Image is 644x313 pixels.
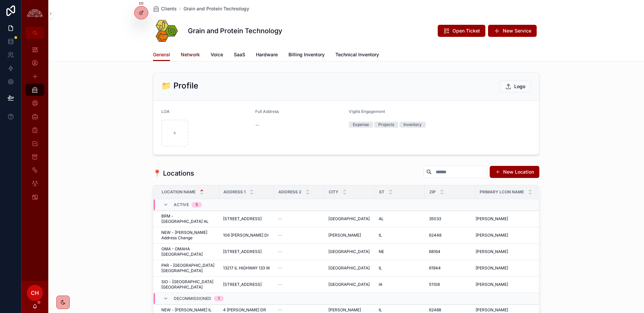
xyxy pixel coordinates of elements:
[153,49,170,61] a: General
[379,233,382,238] span: IL
[153,169,194,178] h1: 📍 Locations
[476,249,508,254] span: [PERSON_NAME]
[429,216,441,222] span: 35033
[161,246,215,257] span: OMA - OMAHA [GEOGRAPHIC_DATA]
[288,51,325,58] span: Billing Inventory
[379,249,384,254] span: NE
[490,166,539,178] button: New Location
[181,51,200,58] span: Network
[404,122,422,128] div: Inventory
[328,216,370,222] span: [GEOGRAPHIC_DATA]
[223,189,246,195] span: Address 1
[255,109,279,114] span: Full Address
[476,265,508,271] span: [PERSON_NAME]
[255,122,259,128] span: --
[335,51,379,58] span: Technical Inventory
[278,282,282,287] span: --
[223,249,262,254] span: [STREET_ADDRESS]
[328,249,370,254] span: [GEOGRAPHIC_DATA]
[328,307,361,313] span: [PERSON_NAME]
[161,279,215,290] span: SIO - [GEOGRAPHIC_DATA] [GEOGRAPHIC_DATA]
[353,122,369,128] div: Expense
[429,265,441,271] span: 61944
[335,49,379,62] a: Technical Inventory
[476,282,508,287] span: [PERSON_NAME]
[429,233,441,238] span: 62448
[379,216,384,222] span: AL
[211,51,223,58] span: Voice
[161,109,170,114] span: LOA
[161,80,198,91] h2: 📁 Profile
[476,216,508,222] span: [PERSON_NAME]
[278,249,282,254] span: --
[196,202,198,207] div: 5
[31,289,39,297] span: CH
[514,83,525,90] span: Logo
[161,5,177,12] span: Clients
[278,216,282,222] span: --
[161,230,215,241] span: NEW - [PERSON_NAME] Address Change
[429,189,436,195] span: Zip
[153,51,170,58] span: General
[278,233,282,238] span: --
[161,213,215,224] span: BRM - [GEOGRAPHIC_DATA] AL
[429,282,440,287] span: 51108
[480,189,524,195] span: Primary LCON Name
[25,8,44,19] img: App logo
[378,122,394,128] div: Projects
[452,27,480,34] span: Open Ticket
[278,307,282,313] span: --
[218,296,220,301] div: 1
[256,51,278,58] span: Hardware
[476,307,508,313] span: [PERSON_NAME]
[379,282,382,287] span: IA
[349,109,385,114] span: Vigilis Engagement
[288,49,325,62] a: Billing Inventory
[488,25,537,37] button: New Service
[328,282,370,287] span: [GEOGRAPHIC_DATA]
[174,296,211,301] span: Decommissioned
[429,249,440,254] span: 68164
[183,5,249,12] a: Grain and Protein Technology
[223,282,262,287] span: [STREET_ADDRESS]
[278,265,282,271] span: --
[234,49,245,62] a: SaaS
[278,189,302,195] span: Address 2
[162,189,196,195] span: Location Name
[223,233,269,238] span: 106 [PERSON_NAME] Dr
[21,39,48,212] div: scrollable content
[223,265,270,271] span: 13217 IL HIGHWAY 133 W
[438,25,485,37] button: Open Ticket
[379,189,384,195] span: ST
[211,49,223,62] a: Voice
[429,307,441,313] span: 62488
[256,49,278,62] a: Hardware
[328,233,361,238] span: [PERSON_NAME]
[379,307,382,313] span: IL
[503,27,531,34] span: New Service
[161,307,212,313] span: NEW - [PERSON_NAME] IL
[161,263,215,273] span: PAR - [GEOGRAPHIC_DATA] [GEOGRAPHIC_DATA]
[181,49,200,62] a: Network
[223,307,266,313] span: 4 [PERSON_NAME] DR
[234,51,245,58] span: SaaS
[499,80,531,92] button: Logo
[223,216,262,222] span: [STREET_ADDRESS]
[379,265,382,271] span: IL
[476,233,508,238] span: [PERSON_NAME]
[174,202,189,207] span: Active
[153,5,177,12] a: Clients
[188,26,282,36] h1: Grain and Protein Technology
[329,189,338,195] span: City
[328,265,370,271] span: [GEOGRAPHIC_DATA]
